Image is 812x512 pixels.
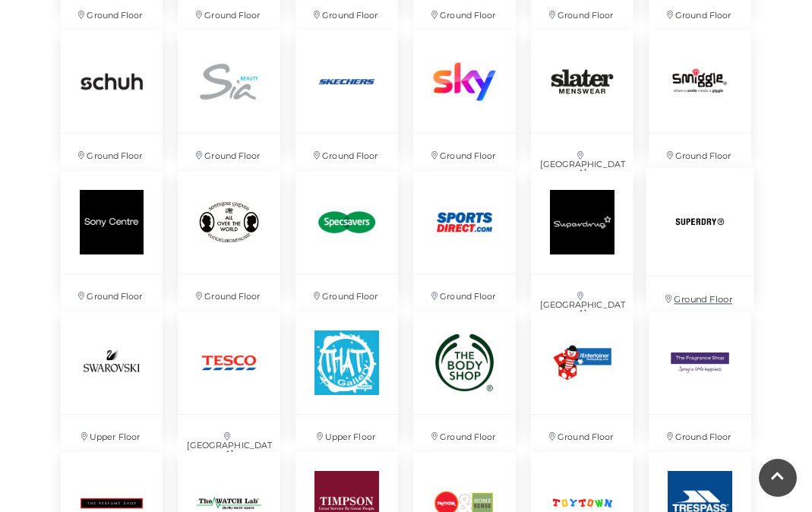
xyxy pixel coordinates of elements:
a: Ground Floor [53,163,171,304]
p: Ground Floor [413,134,516,171]
a: Ground Floor [288,163,406,304]
a: Ground Floor [406,304,523,444]
a: Ground Floor [638,160,762,308]
a: [GEOGRAPHIC_DATA] [523,23,641,163]
a: Ground Floor [53,23,171,163]
p: Ground Floor [531,415,633,452]
p: Ground Floor [413,274,516,311]
a: Ground Floor [523,304,641,444]
p: Ground Floor [649,134,751,171]
p: Ground Floor [649,415,751,452]
p: Ground Floor [178,274,280,311]
a: Ground Floor [170,163,288,304]
p: Ground Floor [413,415,516,452]
a: Ground Floor [641,304,759,444]
p: Ground Floor [61,274,163,311]
p: Upper Floor [61,415,163,452]
p: Ground Floor [295,274,398,311]
a: [GEOGRAPHIC_DATA] [523,163,641,304]
p: [GEOGRAPHIC_DATA] [531,134,633,188]
p: Ground Floor [646,277,754,315]
a: That Gallery at Festival Place Upper Floor [288,304,406,444]
img: That Gallery at Festival Place [295,311,398,414]
a: Ground Floor [288,23,406,163]
a: Ground Floor [406,163,523,304]
a: Ground Floor [641,23,759,163]
a: Ground Floor [406,23,523,163]
p: [GEOGRAPHIC_DATA] [178,415,280,469]
p: Ground Floor [178,134,280,171]
a: Upper Floor [53,304,171,444]
p: [GEOGRAPHIC_DATA] [531,274,633,328]
p: Ground Floor [295,134,398,171]
a: Ground Floor [170,23,288,163]
a: [GEOGRAPHIC_DATA] [170,304,288,444]
p: Upper Floor [295,415,398,452]
p: Ground Floor [61,134,163,171]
